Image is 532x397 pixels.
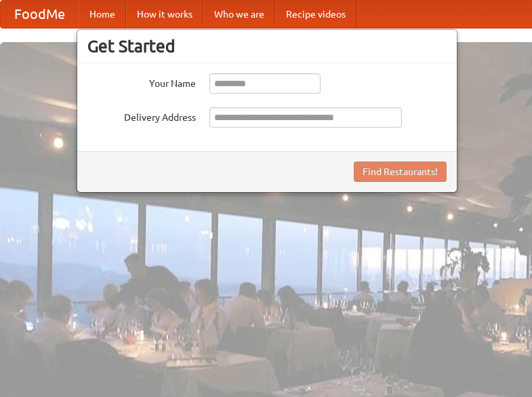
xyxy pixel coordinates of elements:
[87,73,196,90] label: Your Name
[87,36,447,56] h3: Get Started
[203,1,275,28] a: Who we are
[354,162,447,182] button: Find Restaurants!
[275,1,356,28] a: Recipe videos
[126,1,203,28] a: How it works
[87,107,196,124] label: Delivery Address
[1,1,79,28] a: FoodMe
[79,1,126,28] a: Home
